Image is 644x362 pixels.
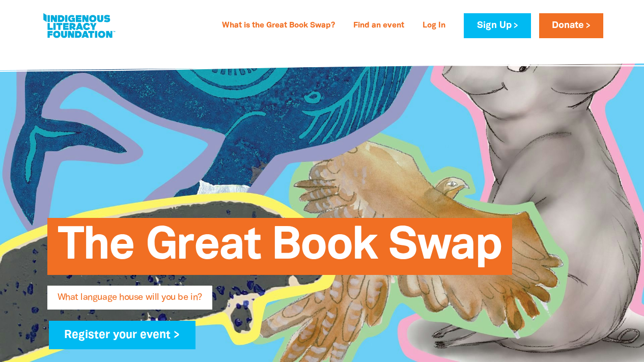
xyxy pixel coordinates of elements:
span: The Great Book Swap [58,226,502,275]
a: Donate [539,13,603,38]
a: What is the Great Book Swap? [216,18,341,34]
a: Find an event [347,18,410,34]
span: What language house will you be in? [58,293,202,310]
a: Register your event > [49,321,196,349]
a: Log In [416,18,452,34]
a: Sign Up [464,13,530,38]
